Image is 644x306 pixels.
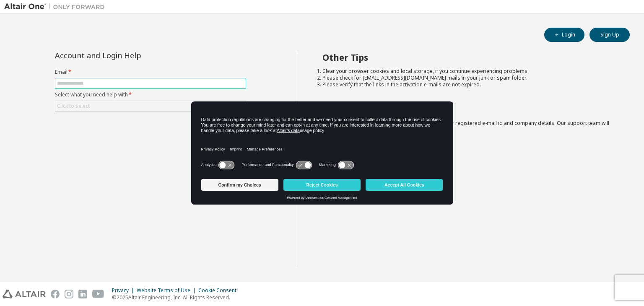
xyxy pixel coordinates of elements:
li: Clear your browser cookies and local storage, if you continue experiencing problems. [322,68,615,75]
h2: Not sure how to login? [322,104,615,115]
img: facebook.svg [51,290,60,298]
div: Privacy [112,287,137,294]
div: Click to select [57,103,90,109]
img: altair_logo.svg [3,290,46,298]
li: Please check for [EMAIL_ADDRESS][DOMAIN_NAME] mails in your junk or spam folder. [322,75,615,81]
div: Account and Login Help [55,52,208,59]
img: instagram.svg [65,290,73,298]
div: Cookie Consent [198,287,241,294]
li: Please verify that the links in the activation e-mails are not expired. [322,81,615,88]
label: Email [55,69,246,75]
img: Altair One [4,3,109,11]
button: Sign Up [589,28,630,42]
p: © 2025 Altair Engineering, Inc. All Rights Reserved. [112,294,241,301]
h2: Other Tips [322,52,615,63]
label: Select what you need help with [55,91,246,98]
img: linkedin.svg [78,290,87,298]
button: Login [544,28,584,42]
div: Click to select [55,101,246,111]
img: youtube.svg [92,290,104,298]
div: Website Terms of Use [137,287,198,294]
span: with a brief description of the problem, your registered e-mail id and company details. Our suppo... [322,119,609,133]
